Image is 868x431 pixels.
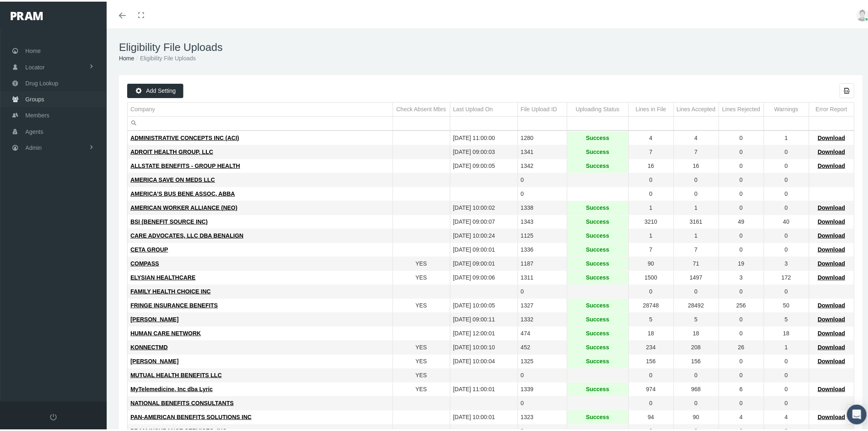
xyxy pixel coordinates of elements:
span: Download [818,300,845,307]
td: Column Company [128,101,393,115]
td: 0 [719,353,764,367]
td: [DATE] 11:00:01 [450,381,518,395]
span: Download [818,314,845,321]
td: 0 [764,367,809,381]
td: [DATE] 09:00:01 [450,255,518,269]
img: PRAM_20_x_78.png [11,10,43,18]
span: Download [818,203,845,209]
td: 1187 [518,255,567,269]
td: Success [567,325,628,339]
td: 4 [674,130,719,144]
td: 0 [518,172,567,186]
td: 0 [764,381,809,395]
span: FAMILY HEALTH CHOICE INC [130,287,211,293]
span: Download [818,328,845,335]
span: Download [818,356,845,363]
td: 0 [719,395,764,409]
td: YES [393,353,450,367]
td: 6 [719,381,764,395]
td: Success [567,311,628,325]
span: Download [818,273,845,279]
td: 452 [518,339,567,353]
td: 0 [719,158,764,172]
td: 16 [628,158,674,172]
td: 18 [674,325,719,339]
span: Download [818,245,845,251]
td: Filter cell [128,115,393,129]
td: 0 [764,172,809,186]
td: 474 [518,325,567,339]
li: Eligibility File Uploads [134,52,196,61]
td: 0 [719,144,764,158]
td: 172 [764,269,809,283]
span: Add Setting [146,86,176,92]
td: YES [393,367,450,381]
td: 256 [719,297,764,311]
td: Success [567,199,628,213]
td: YES [393,255,450,269]
td: 1 [628,199,674,213]
td: Column Uploading Status [567,101,628,115]
span: Download [818,133,845,140]
td: Success [567,409,628,423]
td: 0 [719,130,764,144]
span: AMERICA’S BUS BENE ASSOC, ABBA [130,189,235,195]
td: 968 [674,381,719,395]
td: YES [393,381,450,395]
td: 28492 [674,297,719,311]
td: [DATE] 09:00:01 [450,241,518,255]
span: CETA GROUP [130,245,168,251]
span: PAN-AMERICAN BENEFITS SOLUTIONS INC [130,412,251,419]
td: [DATE] 12:00:01 [450,325,518,339]
td: 4 [719,409,764,423]
td: Column Error Report [809,101,854,115]
span: MUTUAL HEALTH BENEFITS LLC [130,370,222,377]
td: 0 [674,172,719,186]
td: [DATE] 10:00:01 [450,409,518,423]
td: Success [567,227,628,241]
span: Download [818,412,845,419]
td: 0 [518,186,567,199]
div: Lines Accepted [677,104,716,112]
span: Locator [25,58,45,73]
td: YES [393,269,450,283]
td: 0 [719,325,764,339]
td: 0 [764,158,809,172]
td: 7 [628,144,674,158]
td: 0 [719,241,764,255]
span: Download [818,147,845,154]
td: 0 [674,367,719,381]
td: Success [567,241,628,255]
td: Column Lines in File [628,101,674,115]
td: Success [567,353,628,367]
div: Last Upload On [453,104,493,112]
td: 0 [764,353,809,367]
a: Home [119,53,134,60]
td: Success [567,213,628,227]
td: 156 [628,353,674,367]
span: Members [25,106,49,122]
td: 0 [719,367,764,381]
td: 90 [628,255,674,269]
div: Check Absent Mbrs [396,104,446,112]
td: 0 [719,311,764,325]
td: 1 [764,130,809,144]
td: 0 [719,172,764,186]
td: 0 [674,283,719,297]
span: Download [818,259,845,265]
div: Lines Rejected [722,104,761,112]
span: FRINGE INSURANCE BENEFITS [130,300,218,307]
td: 1 [674,199,719,213]
span: MyTelemedicine, Inc dba Lyric [130,384,213,391]
span: Groups [25,90,44,105]
td: 94 [628,409,674,423]
td: Column Last Upload On [450,101,518,115]
td: 0 [764,199,809,213]
span: AMERICA SAVE ON MEDS LLC [130,175,215,181]
td: 3210 [628,213,674,227]
td: Column Check Absent Mbrs [393,101,450,115]
td: Success [567,130,628,144]
td: 0 [628,283,674,297]
td: 90 [674,409,719,423]
td: 0 [518,395,567,409]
